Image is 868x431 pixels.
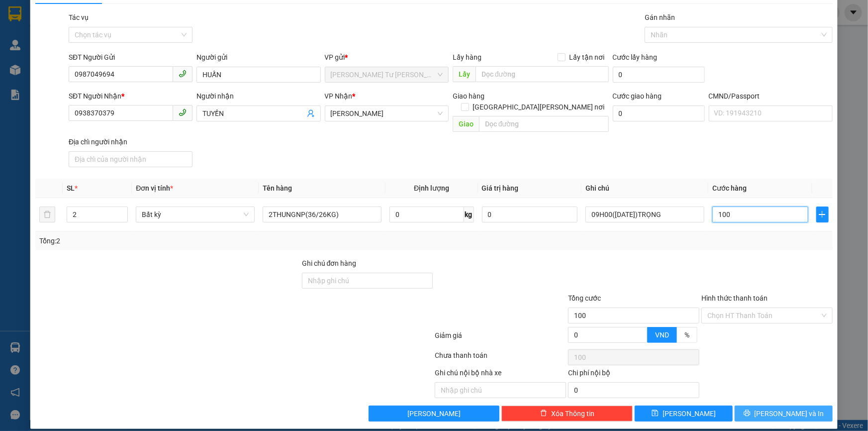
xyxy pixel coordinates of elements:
input: 0 [482,207,578,222]
span: Gửi: [8,8,24,19]
span: [PERSON_NAME] [407,408,461,419]
span: Ngã Tư Huyện [331,67,443,82]
div: Địa chỉ người nhận [69,136,193,147]
input: Ghi Chú [585,207,704,222]
span: phone [179,70,187,78]
button: plus [816,207,829,222]
input: VD: Bàn, Ghế [263,207,382,222]
label: Ghi chú đơn hàng [302,259,357,267]
span: Xóa Thông tin [551,408,594,419]
div: Giảm giá [434,330,568,347]
div: Chưa thanh toán [434,350,568,367]
span: phone [179,108,187,116]
div: Chi phí nội bộ [568,367,699,382]
div: VP gửi [325,52,449,63]
span: [GEOGRAPHIC_DATA][PERSON_NAME] nơi [469,102,609,112]
input: Nhập ghi chú [435,382,566,398]
span: VND [655,331,669,339]
div: [PERSON_NAME] Tư [PERSON_NAME] [8,8,88,55]
span: Giá trị hàng [482,184,519,192]
span: Hồ Chí Minh [331,106,443,121]
span: VP Nhận [325,92,353,100]
div: Tên hàng: 1PB TIỀN NP ( : 1 ) [8,74,163,86]
span: user-add [307,109,315,117]
span: Nhận: [95,9,119,20]
span: SL [134,73,148,87]
span: Định lượng [414,184,449,192]
label: Tác vụ [69,13,89,21]
div: Người nhận [196,91,320,102]
button: delete [39,207,55,222]
span: delete [540,410,547,418]
span: Lấy tận nơi [566,52,609,63]
span: Lấy hàng [453,53,482,61]
div: SĐT Người Nhận [69,91,193,102]
th: Ghi chú [581,179,708,198]
span: Giao [453,116,479,132]
label: Cước giao hàng [613,92,662,100]
div: SĐT Người Gửi [69,52,193,63]
label: Gán nhãn [645,13,675,21]
div: Bến Tre [95,8,163,20]
div: CMND/Passport [709,91,833,102]
span: Lấy [453,66,476,82]
label: Cước lấy hàng [613,53,658,61]
input: Ghi chú đơn hàng [302,273,433,289]
label: Hình thức thanh toán [701,294,768,302]
span: Giao hàng [453,92,484,100]
button: save[PERSON_NAME] [635,406,733,422]
span: Tên hàng [263,184,292,192]
span: % [684,331,689,339]
div: TRỌNG 4H [8,55,88,67]
span: Bất kỳ [142,207,249,222]
button: printer[PERSON_NAME] và In [735,406,833,422]
div: Người gửi [196,52,320,63]
input: Dọc đường [476,66,609,82]
span: printer [744,410,751,418]
span: Tổng cước [568,294,601,302]
span: Cước hàng [712,184,747,192]
button: deleteXóa Thông tin [501,406,633,422]
div: Ghi chú nội bộ nhà xe [435,367,566,382]
input: Cước lấy hàng [613,67,705,83]
input: Dọc đường [479,116,609,132]
div: Tổng: 2 [39,235,335,246]
button: [PERSON_NAME] [369,406,500,422]
span: Đơn vị tính [136,184,173,192]
input: Địa chỉ của người nhận [69,151,193,167]
span: kg [464,207,474,222]
input: Cước giao hàng [613,106,705,121]
span: [PERSON_NAME] [663,408,716,419]
span: SL [67,184,75,192]
span: plus [817,211,828,218]
span: save [652,410,659,418]
div: SẾP THƯƠNG NX [95,20,163,44]
span: [PERSON_NAME] và In [755,408,824,419]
